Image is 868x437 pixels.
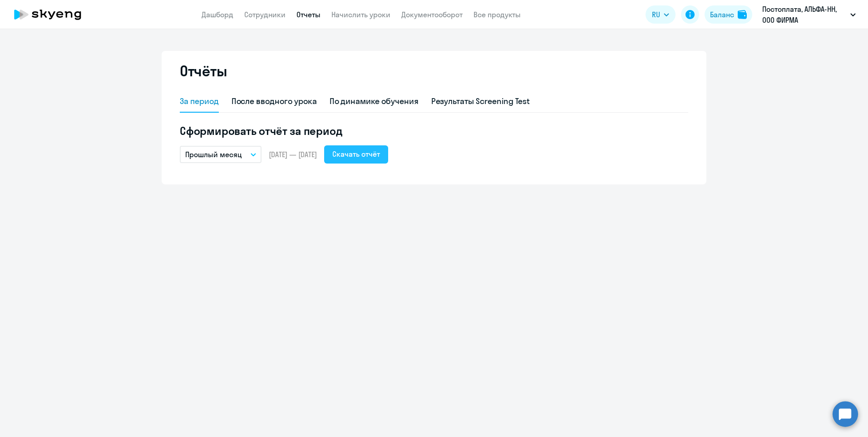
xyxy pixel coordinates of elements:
button: Скачать отчёт [324,145,388,164]
button: Балансbalance [705,5,752,24]
p: Постоплата, АЛЬФА-НН, ООО ФИРМА [762,4,847,25]
div: Баланс [710,9,734,20]
div: Результаты Screening Test [431,95,530,107]
button: RU [646,5,676,24]
span: [DATE] — [DATE] [269,149,317,159]
img: balance [738,10,747,19]
a: Начислить уроки [331,10,390,19]
a: Все продукты [473,10,521,19]
div: За период [180,95,219,107]
h5: Сформировать отчёт за период [180,124,688,138]
div: После вводного урока [232,95,317,107]
a: Отчеты [296,10,321,19]
div: Скачать отчёт [332,149,380,159]
h2: Отчёты [180,62,227,80]
a: Дашборд [202,10,233,19]
button: Прошлый месяц [180,146,261,163]
a: Сотрудники [244,10,286,19]
span: RU [652,9,660,20]
div: По динамике обучения [330,95,419,107]
p: Прошлый месяц [185,149,242,160]
button: Постоплата, АЛЬФА-НН, ООО ФИРМА [758,4,860,25]
a: Документооборот [401,10,463,19]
